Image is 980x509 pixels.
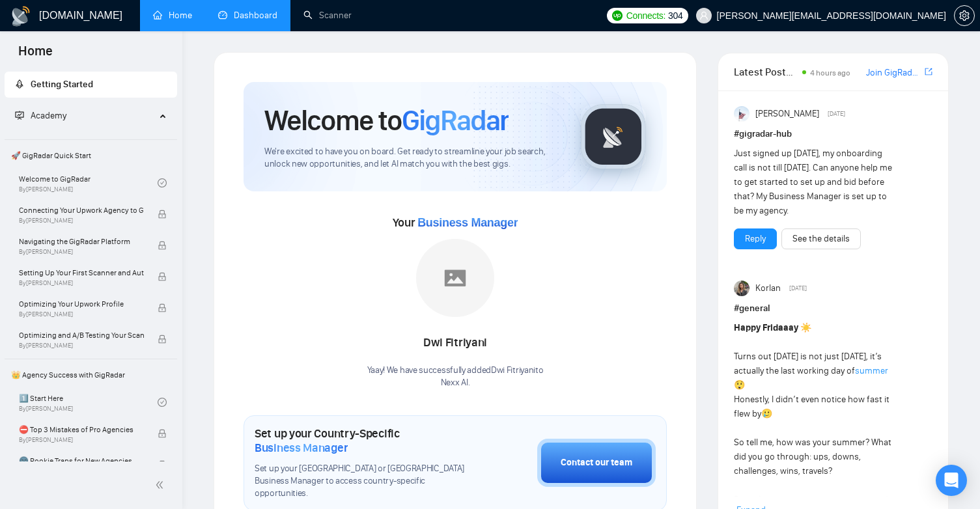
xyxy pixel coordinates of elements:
[925,66,932,77] span: export
[734,127,932,141] h1: # gigradar-hub
[153,10,192,21] a: homeHome
[402,103,509,138] span: GigRadar
[264,146,560,171] span: We're excited to have you on board. Get ready to streamline your job search, unlock new opportuni...
[936,465,967,496] div: Open Intercom Messenger
[155,478,168,491] span: double-left
[6,362,176,388] span: 👑 Agency Success with GigRadar
[828,108,845,120] span: [DATE]
[800,322,811,333] span: ☀️
[19,388,158,417] a: 1️⃣ Start HereBy[PERSON_NAME]
[734,301,932,316] h1: # general
[734,228,777,249] button: Reply
[734,106,749,122] img: Anisuzzaman Khan
[158,241,167,250] span: lock
[255,441,348,455] span: Business Manager
[6,143,176,169] span: 🚀 GigRadar Quick Start
[734,379,745,391] span: 😲
[416,239,494,317] img: placeholder.png
[954,10,975,21] a: setting
[158,335,167,344] span: lock
[255,426,472,455] h1: Set up your Country-Specific
[761,408,772,419] span: 🥲
[158,178,167,187] span: check-circle
[417,216,518,229] span: Business Manager
[810,68,850,77] span: 4 hours ago
[925,66,932,78] a: export
[19,279,144,287] span: By [PERSON_NAME]
[792,232,850,246] a: See the details
[866,66,922,80] a: Join GigRadar Slack Community
[367,365,544,389] div: Yaay! We have successfully added Dwi Fitriyani to
[781,228,861,249] button: See the details
[626,8,665,23] span: Connects:
[19,169,158,197] a: Welcome to GigRadarBy[PERSON_NAME]
[5,72,177,98] li: Getting Started
[668,8,682,23] span: 304
[734,322,798,333] strong: Happy Fridaaay
[15,79,24,89] span: rocket
[19,342,144,350] span: By [PERSON_NAME]
[158,210,167,219] span: lock
[10,6,31,27] img: logo
[255,463,472,500] span: Set up your [GEOGRAPHIC_DATA] or [GEOGRAPHIC_DATA] Business Manager to access country-specific op...
[19,436,144,444] span: By [PERSON_NAME]
[158,398,167,407] span: check-circle
[367,377,544,389] p: Nexx AI .
[218,10,277,21] a: dashboardDashboard
[158,460,167,469] span: lock
[19,454,144,467] span: 🌚 Rookie Traps for New Agencies
[755,107,819,121] span: [PERSON_NAME]
[19,329,144,342] span: Optimizing and A/B Testing Your Scanner for Better Results
[19,266,144,279] span: Setting Up Your First Scanner and Auto-Bidder
[264,103,509,138] h1: Welcome to
[955,10,974,21] span: setting
[393,215,518,230] span: Your
[19,204,144,217] span: Connecting Your Upwork Agency to GigRadar
[734,281,749,296] img: Korlan
[699,11,708,20] span: user
[561,456,632,470] div: Contact our team
[303,10,352,21] a: searchScanner
[19,217,144,225] span: By [PERSON_NAME]
[8,42,63,69] span: Home
[19,297,144,310] span: Optimizing Your Upwork Profile
[755,281,781,296] span: Korlan
[15,111,24,120] span: fund-projection-screen
[158,272,167,281] span: lock
[734,146,893,218] div: Just signed up [DATE], my onboarding call is not till [DATE]. Can anyone help me to get started t...
[15,110,66,121] span: Academy
[19,423,144,436] span: ⛔ Top 3 Mistakes of Pro Agencies
[158,429,167,438] span: lock
[367,332,544,354] div: Dwi Fitriyani
[581,104,646,169] img: gigradar-logo.png
[19,310,144,318] span: By [PERSON_NAME]
[745,232,766,246] a: Reply
[734,64,798,80] span: Latest Posts from the GigRadar Community
[855,365,888,376] a: summer
[19,248,144,256] span: By [PERSON_NAME]
[31,110,66,121] span: Academy
[31,79,93,90] span: Getting Started
[789,282,807,294] span: [DATE]
[612,10,623,21] img: upwork-logo.png
[954,5,975,26] button: setting
[158,303,167,312] span: lock
[19,235,144,248] span: Navigating the GigRadar Platform
[537,439,656,487] button: Contact our team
